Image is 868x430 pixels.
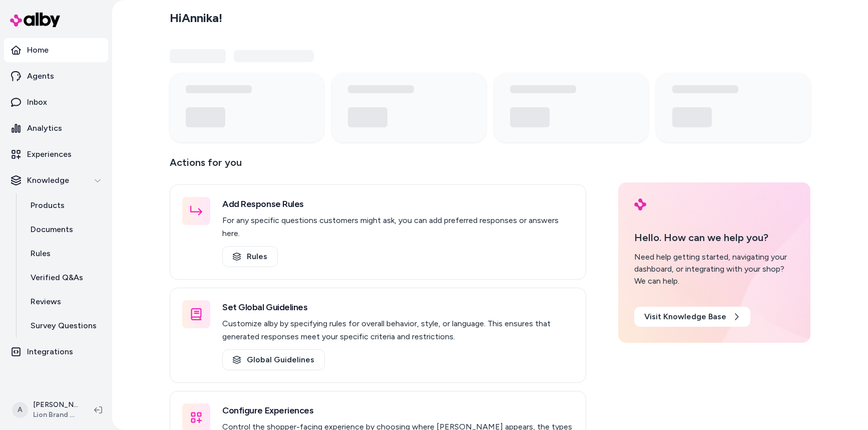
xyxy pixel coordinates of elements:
[33,400,78,410] p: [PERSON_NAME]
[12,402,28,418] span: A
[222,214,574,240] p: For any specific questions customers might ask, you can add preferred responses or answers here.
[31,248,51,260] p: Rules
[4,90,108,114] a: Inbox
[27,122,62,134] p: Analytics
[21,193,108,218] a: Products
[31,224,73,236] p: Documents
[31,296,61,308] p: Reviews
[634,307,750,327] a: Visit Knowledge Base
[222,246,278,267] a: Rules
[31,320,97,332] p: Survey Questions
[21,218,108,242] a: Documents
[33,410,78,420] span: Lion Brand Yarn
[21,314,108,338] a: Survey Questions
[222,317,574,343] p: Customize alby by specifying rules for overall behavior, style, or language. This ensures that ge...
[31,272,83,284] p: Verified Q&As
[27,148,72,160] p: Experiences
[634,230,794,245] p: Hello. How can we help you?
[21,266,108,290] a: Verified Q&As
[222,300,574,314] h3: Set Global Guidelines
[27,70,54,82] p: Agents
[27,96,47,108] p: Inbox
[222,403,574,417] h3: Configure Experiences
[222,349,325,370] a: Global Guidelines
[27,174,69,186] p: Knowledge
[21,290,108,314] a: Reviews
[4,142,108,166] a: Experiences
[4,38,108,62] a: Home
[4,168,108,192] button: Knowledge
[21,242,108,266] a: Rules
[222,197,574,211] h3: Add Response Rules
[27,44,49,56] p: Home
[27,346,73,358] p: Integrations
[4,340,108,364] a: Integrations
[170,11,222,26] h2: Hi Annika !
[6,394,86,426] button: A[PERSON_NAME]Lion Brand Yarn
[4,64,108,88] a: Agents
[31,199,65,211] p: Products
[10,13,60,27] img: alby Logo
[170,154,586,178] p: Actions for you
[634,251,794,287] div: Need help getting started, navigating your dashboard, or integrating with your shop? We can help.
[4,116,108,140] a: Analytics
[634,198,646,210] img: alby Logo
